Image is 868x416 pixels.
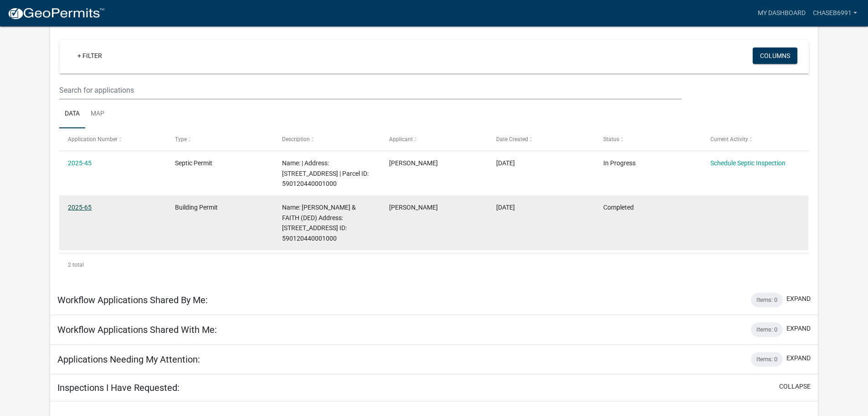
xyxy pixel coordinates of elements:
[57,382,180,393] h5: Inspections I Have Requested:
[59,81,681,100] input: Search for applications
[282,136,310,142] span: Description
[496,159,515,167] span: 04/10/2025
[786,324,811,333] button: expand
[57,295,208,305] h5: Workflow Applications Shared By Me:
[175,159,212,167] span: Septic Permit
[68,204,92,211] a: 2025-65
[70,47,109,64] a: + Filter
[282,159,369,188] span: Name: | Address: 1214 220TH ST | Parcel ID: 590120440001000
[59,128,166,150] datatable-header-cell: Application Number
[779,382,811,391] button: collapse
[380,128,488,150] datatable-header-cell: Applicant
[50,24,818,285] div: collapse
[786,353,811,363] button: expand
[175,136,187,142] span: Type
[57,324,217,335] h5: Workflow Applications Shared With Me:
[85,100,110,129] a: Map
[68,159,92,167] a: 2025-45
[389,159,438,167] span: Chase Berry
[166,128,273,150] datatable-header-cell: Type
[59,100,85,129] a: Data
[389,204,438,211] span: Chase Berry
[710,136,748,142] span: Current Activity
[751,293,783,307] div: Items: 0
[496,204,515,211] span: 04/05/2025
[786,294,811,304] button: expand
[175,204,218,211] span: Building Permit
[753,47,797,64] button: Columns
[496,136,528,142] span: Date Created
[754,5,809,22] a: My Dashboard
[710,159,786,167] a: Schedule Septic Inspection
[603,159,636,167] span: In Progress
[603,136,619,142] span: Status
[701,128,808,150] datatable-header-cell: Current Activity
[282,204,356,242] span: Name: BERRY, CHASE & FAITH (DED) Address: 1214 220TH ST Parcel ID: 590120440001000
[59,253,809,276] div: 2 total
[751,322,783,337] div: Items: 0
[603,204,634,211] span: Completed
[809,5,861,22] a: chaseb6991
[751,352,783,367] div: Items: 0
[68,136,118,142] span: Application Number
[273,128,380,150] datatable-header-cell: Description
[594,128,701,150] datatable-header-cell: Status
[389,136,413,142] span: Applicant
[57,354,200,365] h5: Applications Needing My Attention:
[488,128,595,150] datatable-header-cell: Date Created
